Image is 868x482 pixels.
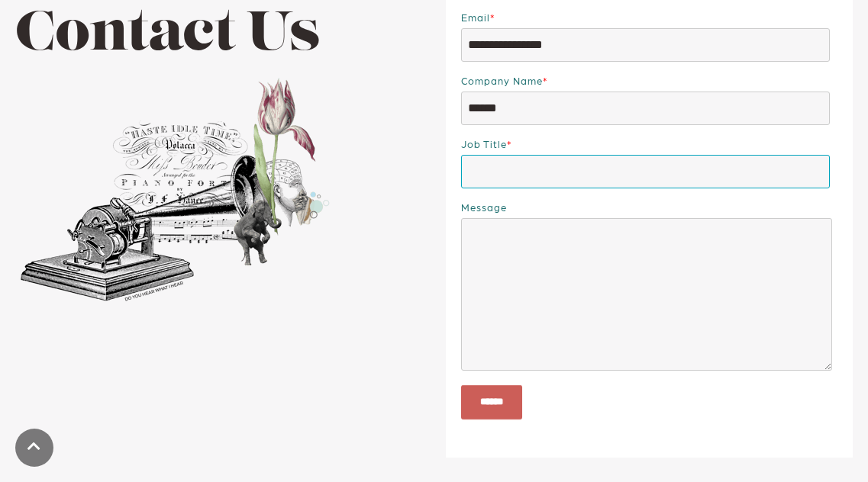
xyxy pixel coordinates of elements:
h1: Contact Us [15,6,422,66]
span: Company name [461,75,543,86]
span: Job Title [461,138,507,149]
span: Email [461,11,490,23]
img: Collage of phonograph, flowers, and elephant and a hand [15,73,332,307]
span: Message [461,201,507,213]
